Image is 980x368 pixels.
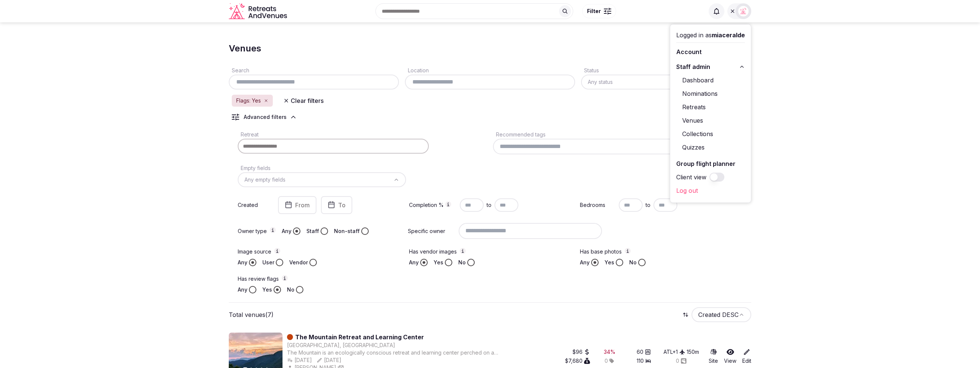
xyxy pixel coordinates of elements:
a: Account [676,46,745,58]
a: Log out [676,185,745,196]
span: Staff admin [676,62,710,71]
a: Nominations [676,88,745,100]
button: Staff admin [676,61,745,73]
span: Filter [587,7,601,15]
a: Collections [676,128,745,140]
a: Quizzes [676,141,745,153]
label: Client view [676,173,706,182]
img: miaceralde [738,6,749,16]
a: Venues [676,114,745,126]
a: Visit the homepage [229,3,288,20]
a: Group flight planner [676,158,745,170]
div: Logged in as [676,31,745,40]
a: Dashboard [676,74,745,86]
svg: Retreats and Venues company logo [229,3,288,20]
a: Retreats [676,101,745,113]
span: miaceralde [712,31,745,39]
button: Filter [582,4,616,18]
